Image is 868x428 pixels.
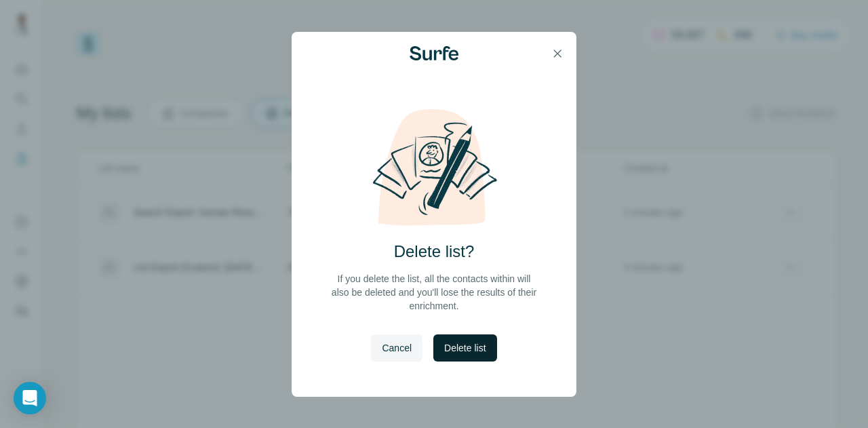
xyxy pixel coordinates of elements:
span: Delete list [444,341,486,355]
button: Cancel [371,334,422,362]
div: Open Intercom Messenger [14,382,46,414]
p: If you delete the list, all the contacts within will also be deleted and you'll lose the results ... [330,272,538,313]
img: Surfe Logo [410,46,458,61]
h2: Delete list? [394,241,475,262]
button: Delete list [433,334,496,362]
span: Cancel [382,341,412,355]
img: delete-list [358,108,510,227]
